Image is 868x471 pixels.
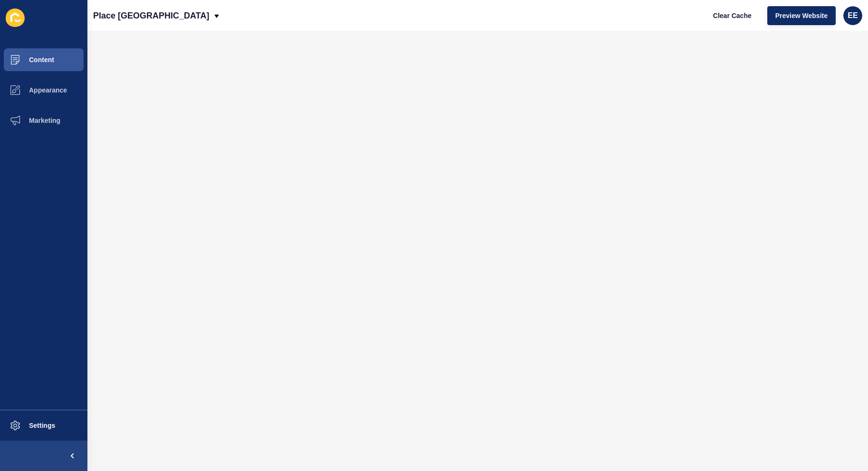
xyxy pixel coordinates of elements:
span: EE [848,11,858,20]
span: Clear Cache [713,11,752,20]
button: Clear Cache [705,6,760,25]
p: Place [GEOGRAPHIC_DATA] [93,4,209,28]
button: Preview Website [767,6,836,25]
iframe: To enrich screen reader interactions, please activate Accessibility in Grammarly extension settings [87,31,868,471]
span: Preview Website [775,11,828,20]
